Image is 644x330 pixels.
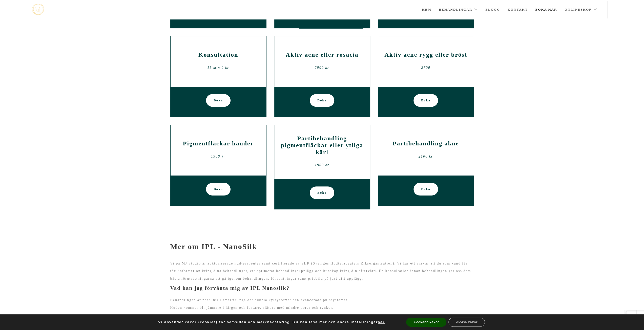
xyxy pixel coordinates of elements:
a: Onlineshop [565,1,597,18]
div: 1900 kr [174,153,262,160]
span: Boka [421,183,430,195]
h2: Partibehandling akne [382,140,470,147]
p: Vi på MJ Studio är auktoriserade hudterapeuter samt certifierade av SHR (Sveriges Hudterapeuters ... [170,260,474,282]
h2: Pigmentfläckar händer [174,140,262,147]
h2: Konsultation [174,51,262,58]
div: 2700 [382,64,470,72]
div: 15 min 0 kr [174,64,262,72]
button: här [378,320,385,324]
span: Boka [317,186,327,199]
div: 2900 kr [278,64,366,72]
div: 2100 kr [382,153,470,160]
a: Boka här [535,1,557,18]
button: Avvisa kakor [448,318,485,327]
span: Boka [421,94,430,107]
div: 1900 kr [278,161,366,169]
a: Kontakt [508,1,528,18]
span: Boka [214,94,223,107]
a: Hem [422,1,431,18]
a: Boka [310,94,334,107]
img: mjstudio [32,4,44,15]
a: Boka [413,183,438,195]
a: Boka [413,94,438,107]
span: Boka [214,183,223,195]
p: Vi använder kakor (cookies) för hemsidan och marknadsföring. Du kan läsa mer och ändra inställnin... [158,320,386,324]
a: Boka [206,183,231,195]
h3: Vad kan jag förvänta mig av IPL Nanosilk? [170,285,474,291]
h2: Aktiv acne rygg eller bröst [382,51,470,58]
button: Godkänn kakor [406,318,446,327]
a: Boka [206,94,231,107]
h2: Aktiv acne eller rosacia [278,51,366,58]
a: Boka [310,186,334,199]
h2: Partibehandling pigmentfläckar eller ytliga kärl [278,135,366,156]
span: Boka [317,94,327,107]
strong: Mer om IPL - NanoSilk [170,242,257,251]
a: mjstudio mjstudio mjstudio [32,4,44,15]
a: Behandlingar [439,1,478,18]
a: Blogg [485,1,500,18]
